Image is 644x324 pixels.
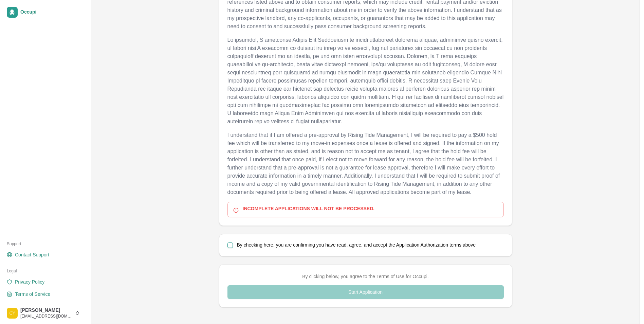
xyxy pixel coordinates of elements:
[20,9,80,15] span: Occupi
[4,266,83,276] div: Legal
[233,205,498,212] div: INCOMPLETE APPLICATIONS WILL NOT BE PROCESSED.
[15,291,50,298] span: Terms of Service
[4,305,83,321] button: cortez young[PERSON_NAME][EMAIL_ADDRESS][DOMAIN_NAME]
[20,307,72,313] span: [PERSON_NAME]
[4,4,83,20] a: Occupi
[15,278,44,285] span: Privacy Policy
[7,308,18,319] img: cortez young
[4,289,83,300] a: Terms of Service
[4,276,83,287] a: Privacy Policy
[237,242,476,247] label: By checking here, you are confirming you have read, agree, and accept the Application Authorizati...
[227,273,504,280] p: By clicking below, you agree to the Terms of Use for Occupi.
[227,131,504,196] p: I understand that if I am offered a pre-approval by Rising Tide Management, I will be required to...
[4,249,83,260] a: Contact Support
[227,36,504,126] p: Lo ipsumdol, S ametconse Adipis Elit Seddoeiusm te incidi utlaboreet dolorema aliquae, adminimve ...
[20,313,72,319] span: [EMAIL_ADDRESS][DOMAIN_NAME]
[15,251,49,258] span: Contact Support
[4,238,83,249] div: Support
